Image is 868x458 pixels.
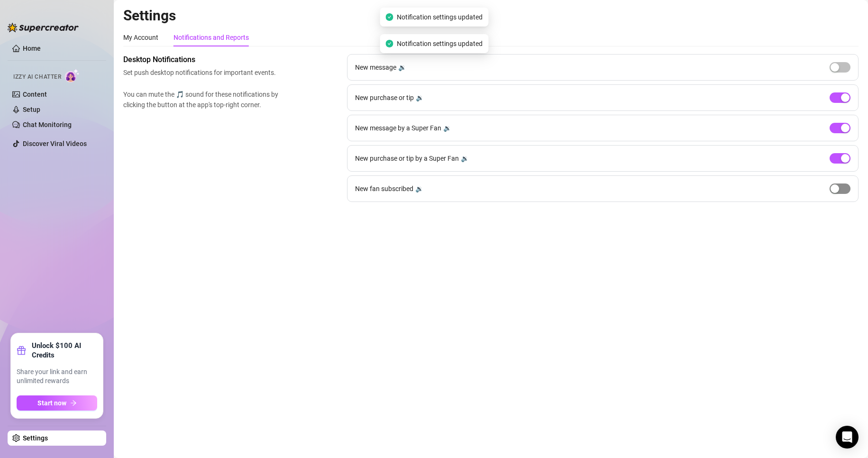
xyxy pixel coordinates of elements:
[398,62,406,73] div: 🔉
[355,183,413,194] span: New fan subscribed
[355,153,459,164] span: New purchase or tip by a Super Fan
[23,91,47,98] a: Content
[23,45,41,52] a: Home
[123,89,283,110] span: You can mute the 🎵 sound for these notifications by clicking the button at the app's top-right co...
[174,32,249,43] div: Notifications and Reports
[416,92,424,103] div: 🔉
[443,123,451,133] div: 🔉
[355,123,441,133] span: New message by a Super Fan
[65,69,80,82] img: AI Chatter
[32,341,97,360] strong: Unlock $100 AI Credits
[123,67,283,78] span: Set push desktop notifications for important events.
[123,7,859,25] h2: Settings
[123,32,158,43] div: My Account
[8,23,79,32] img: logo-BBDzfeDw.svg
[355,92,414,103] span: New purchase or tip
[17,395,97,411] button: Start nowarrow-right
[385,13,393,21] span: check-circle
[17,367,97,386] span: Share your link and earn unlimited rewards
[461,153,469,164] div: 🔉
[836,426,859,449] div: Open Intercom Messenger
[415,183,423,194] div: 🔉
[355,62,396,73] span: New message
[23,106,40,113] a: Setup
[385,40,393,47] span: check-circle
[70,400,77,406] span: arrow-right
[13,73,61,82] span: Izzy AI Chatter
[37,399,66,407] span: Start now
[23,434,48,442] a: Settings
[123,54,283,65] span: Desktop Notifications
[397,38,483,49] span: Notification settings updated
[397,12,483,22] span: Notification settings updated
[23,140,87,147] a: Discover Viral Videos
[17,346,26,355] span: gift
[23,121,72,128] a: Chat Monitoring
